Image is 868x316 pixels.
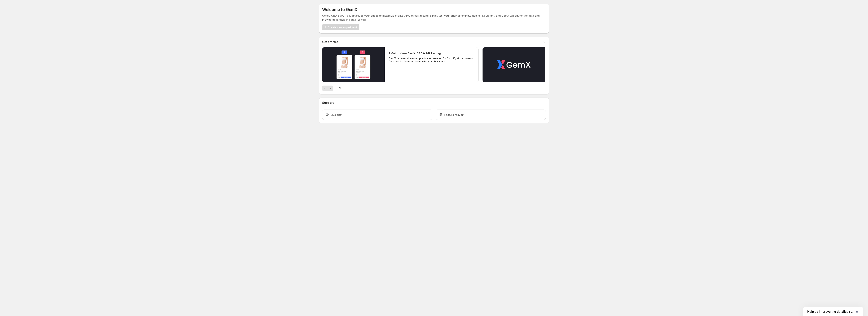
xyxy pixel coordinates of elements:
[807,309,859,314] button: Show survey - Help us improve the detailed report for A/B campaigns
[322,14,546,22] p: GemX: CRO & A/B Test optimizes your pages to maximize profits through split testing. Simply test ...
[322,40,339,44] h3: Get started
[337,86,341,90] span: 1 / 2
[322,7,357,12] h5: Welcome to GemX
[389,51,441,55] h2: 1. Get to Know GemX: CRO & A/B Testing
[483,47,545,82] button: Play video
[322,47,385,82] button: Play video
[807,310,854,314] span: Help us improve the detailed report for A/B campaigns
[328,86,333,91] button: Next
[322,86,333,91] nav: Pagination
[444,113,464,117] span: Feature request
[331,113,342,117] span: Live chat
[322,101,334,105] h3: Support
[389,57,475,63] p: GemX - conversion rate optimization solution for Shopify store owners. Discover its features and ...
